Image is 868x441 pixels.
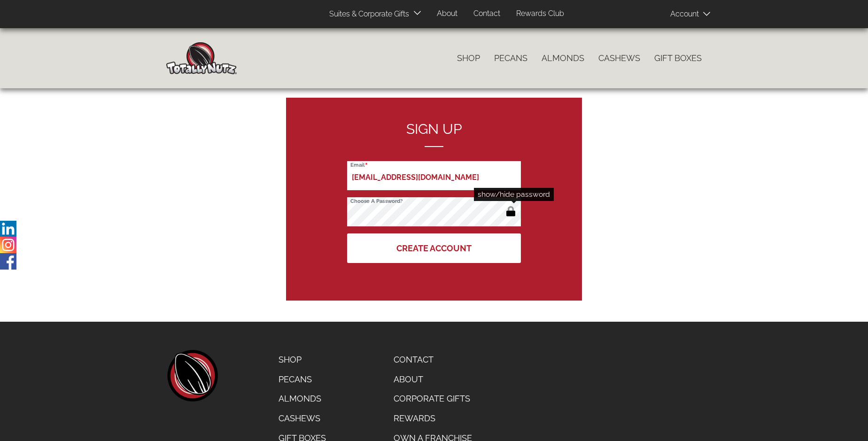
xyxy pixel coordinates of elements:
[166,350,218,402] a: home
[387,350,479,370] a: Contact
[271,389,333,409] a: Almonds
[347,161,521,190] input: Email
[450,48,487,68] a: Shop
[591,48,647,68] a: Cashews
[271,370,333,389] a: Pecans
[387,409,479,428] a: Rewards
[487,48,535,68] a: Pecans
[430,5,465,23] a: About
[535,48,591,68] a: Almonds
[474,188,554,201] div: show/hide password
[347,233,521,263] button: Create Account
[466,5,507,23] a: Contact
[271,350,333,370] a: Shop
[509,5,571,23] a: Rewards Club
[387,389,479,409] a: Corporate Gifts
[322,5,412,23] a: Suites & Corporate Gifts
[347,121,521,147] h2: Sign up
[647,48,709,68] a: Gift Boxes
[166,42,237,74] img: Home
[271,409,333,428] a: Cashews
[387,370,479,389] a: About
